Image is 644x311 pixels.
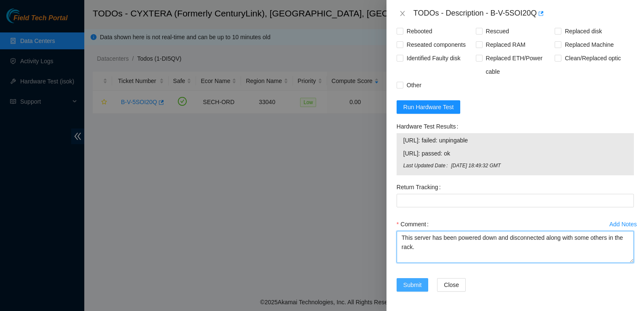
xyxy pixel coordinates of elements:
span: Reseated components [403,38,469,51]
span: Identified Faulty disk [403,51,464,65]
span: Submit [403,280,422,290]
span: Clean/Replaced optic [561,51,624,65]
button: Add Notes [609,217,637,231]
span: Other [403,78,425,92]
span: Replaced disk [561,24,605,38]
button: Close [437,278,466,292]
span: Rescued [483,24,513,38]
span: close [399,10,406,17]
button: Run Hardware Test [397,100,461,114]
textarea: Comment [397,231,634,263]
span: Last Updated Date [403,162,451,170]
label: Hardware Test Results [397,120,462,133]
div: Add Notes [609,221,637,227]
span: Replaced Machine [561,38,617,51]
span: Replaced RAM [483,38,529,51]
span: [URL]: failed: unpingable [403,136,627,145]
button: Close [397,10,408,18]
span: Close [444,280,459,290]
span: Rebooted [403,24,436,38]
label: Comment [397,217,432,231]
span: [DATE] 18:49:32 GMT [451,162,627,170]
button: Submit [397,278,429,292]
span: Run Hardware Test [403,102,454,112]
input: Return Tracking [397,194,634,207]
div: TODOs - Description - B-V-5SOI20Q [413,7,634,20]
span: Replaced ETH/Power cable [483,51,555,78]
label: Return Tracking [397,180,444,194]
span: [URL]: passed: ok [403,149,627,158]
